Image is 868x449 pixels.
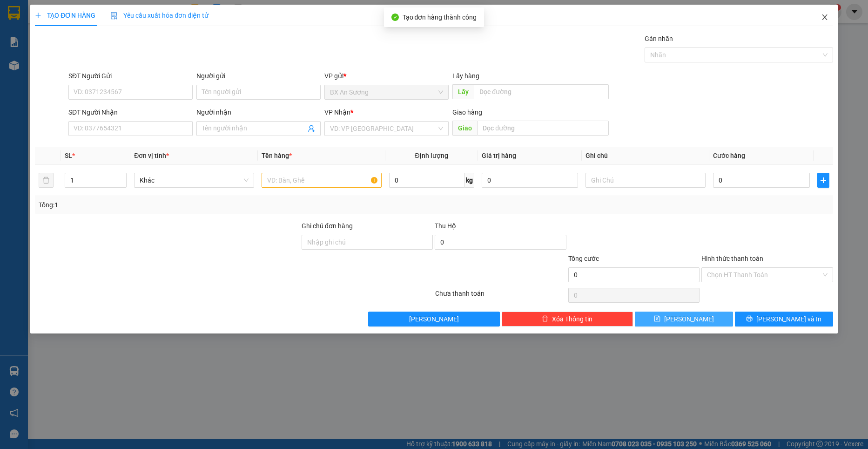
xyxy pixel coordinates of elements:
input: Ghi Chú [585,173,706,188]
span: [PERSON_NAME] [409,314,459,324]
span: Tên hàng [262,152,292,159]
input: Dọc đường [477,121,609,136]
span: VP Nhận [324,109,350,116]
span: delete [542,315,548,323]
input: 0 [482,173,579,188]
span: Tạo đơn hàng thành công [403,14,477,21]
label: Gán nhãn [645,35,673,42]
span: [PERSON_NAME] [664,314,714,324]
span: Cước hàng [713,152,745,159]
span: Giá trị hàng [482,152,516,159]
span: [PERSON_NAME] và In [756,314,821,324]
input: Dọc đường [474,84,609,99]
span: save [654,315,660,323]
th: Ghi chú [582,147,709,165]
div: Người gửi [196,71,321,81]
img: icon [110,12,118,20]
span: TẠO ĐƠN HÀNG [35,12,95,19]
button: Close [812,5,838,31]
button: save[PERSON_NAME] [635,312,733,327]
span: printer [746,315,753,323]
span: user-add [308,125,315,132]
span: SL [65,152,72,159]
button: delete [39,173,54,188]
button: [PERSON_NAME] [368,312,499,327]
div: Chưa thanh toán [434,288,567,305]
span: BX An Sương [330,85,443,99]
input: Ghi chú đơn hàng [302,235,433,250]
div: Tổng: 1 [39,200,335,210]
div: VP gửi [324,71,449,81]
span: Lấy hàng [452,72,479,80]
span: Tổng cước [568,255,599,262]
span: close [821,14,828,21]
span: Lấy [452,84,474,99]
span: kg [465,173,474,188]
div: Người nhận [196,107,321,117]
label: Ghi chú đơn hàng [302,222,353,230]
span: plus [35,12,41,19]
label: Hình thức thanh toán [701,255,763,262]
div: SĐT Người Gửi [68,71,193,81]
span: Thu Hộ [435,222,456,230]
span: Đơn vị tính [134,152,169,159]
span: Định lượng [415,152,448,159]
button: deleteXóa Thông tin [502,312,633,327]
span: Khác [140,173,249,187]
span: check-circle [391,14,399,21]
span: Giao hàng [452,109,482,116]
input: VD: Bàn, Ghế [262,173,382,188]
span: plus [818,177,829,184]
button: plus [817,173,829,188]
span: Giao [452,121,477,136]
span: Yêu cầu xuất hóa đơn điện tử [110,12,209,19]
span: Xóa Thông tin [552,314,592,324]
div: SĐT Người Nhận [68,107,193,117]
button: printer[PERSON_NAME] và In [735,312,833,327]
